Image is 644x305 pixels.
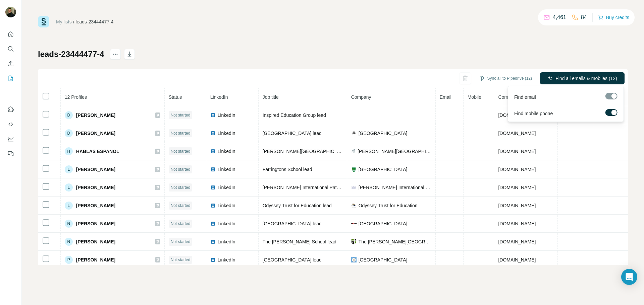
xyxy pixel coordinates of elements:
[56,19,72,24] a: My lists
[359,256,408,263] span: [GEOGRAPHIC_DATA]
[76,112,115,119] span: [PERSON_NAME]
[581,13,587,21] p: 84
[498,221,536,226] span: [DOMAIN_NAME]
[218,130,235,137] span: LinkedIn
[210,149,216,154] img: LinkedIn logo
[171,166,191,172] span: Not started
[76,184,115,191] span: [PERSON_NAME]
[351,239,357,244] img: company-logo
[498,203,536,208] span: [DOMAIN_NAME]
[351,185,357,190] img: company-logo
[263,131,322,136] span: [GEOGRAPHIC_DATA] lead
[171,112,191,118] span: Not started
[218,220,235,227] span: LinkedIn
[210,131,216,136] img: LinkedIn logo
[359,238,431,245] span: The [PERSON_NAME][GEOGRAPHIC_DATA]
[76,202,115,209] span: [PERSON_NAME]
[5,28,16,40] button: Quick start
[38,49,104,60] h1: leads-23444477-4
[76,256,115,263] span: [PERSON_NAME]
[498,94,535,100] span: Company website
[218,202,235,209] span: LinkedIn
[65,202,73,210] div: L
[65,165,73,173] div: L
[598,13,629,22] button: Buy credits
[210,94,228,100] span: LinkedIn
[498,149,536,154] span: [DOMAIN_NAME]
[498,131,536,136] span: [DOMAIN_NAME]
[498,112,536,118] span: [DOMAIN_NAME]
[351,203,357,208] img: company-logo
[498,239,536,244] span: [DOMAIN_NAME]
[210,112,216,118] img: LinkedIn logo
[5,118,16,130] button: Use Surfe API
[65,238,73,246] div: N
[5,133,16,145] button: Dashboard
[358,148,431,155] span: [PERSON_NAME][GEOGRAPHIC_DATA]
[171,257,191,263] span: Not started
[65,220,73,228] div: N
[263,94,279,100] span: Job title
[65,256,73,264] div: P
[5,148,16,160] button: Feedback
[263,112,326,118] span: Inspired Education Group lead
[498,185,536,190] span: [DOMAIN_NAME]
[514,110,553,117] span: Find mobile phone
[218,148,235,155] span: LinkedIn
[440,94,451,100] span: Email
[475,73,537,83] button: Sync all to Pipedrive (12)
[351,94,371,100] span: Company
[218,256,235,263] span: LinkedIn
[171,239,191,245] span: Not started
[351,221,357,226] img: company-logo
[218,166,235,173] span: LinkedIn
[359,130,408,137] span: [GEOGRAPHIC_DATA]
[540,72,625,84] button: Find all emails & mobiles (12)
[5,58,16,70] button: Enrich CSV
[76,148,119,155] span: HABLAS ESPANOL
[5,103,16,116] button: Use Surfe on LinkedIn
[210,221,216,226] img: LinkedIn logo
[218,238,235,245] span: LinkedIn
[65,94,87,100] span: 12 Profiles
[210,239,216,244] img: LinkedIn logo
[110,49,121,60] button: actions
[76,220,115,227] span: [PERSON_NAME]
[210,203,216,208] img: LinkedIn logo
[218,112,235,119] span: LinkedIn
[65,183,73,192] div: L
[65,111,73,119] div: D
[65,147,73,155] div: H
[263,149,360,154] span: [PERSON_NAME][GEOGRAPHIC_DATA] lead
[171,148,191,154] span: Not started
[5,7,16,17] img: Avatar
[351,257,357,262] img: company-logo
[263,167,312,172] span: Farringtons School lead
[351,131,357,136] img: company-logo
[263,185,360,190] span: [PERSON_NAME] International Pathways lead
[171,184,191,190] span: Not started
[76,238,115,245] span: [PERSON_NAME]
[76,130,115,137] span: [PERSON_NAME]
[210,185,216,190] img: LinkedIn logo
[65,129,73,137] div: D
[359,202,418,209] span: Odyssey Trust for Education
[498,257,536,262] span: [DOMAIN_NAME]
[171,203,191,209] span: Not started
[359,166,408,173] span: [GEOGRAPHIC_DATA]
[359,184,431,191] span: [PERSON_NAME] International Pathways
[76,166,115,173] span: [PERSON_NAME]
[514,94,536,100] span: Find email
[210,257,216,262] img: LinkedIn logo
[621,269,637,285] div: Open Intercom Messenger
[553,13,566,21] p: 4,461
[171,221,191,227] span: Not started
[263,203,332,208] span: Odyssey Trust for Education lead
[359,220,408,227] span: [GEOGRAPHIC_DATA]
[169,94,182,100] span: Status
[210,167,216,172] img: LinkedIn logo
[468,94,481,100] span: Mobile
[73,18,74,25] li: /
[5,43,16,55] button: Search
[555,75,617,82] span: Find all emails & mobiles (12)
